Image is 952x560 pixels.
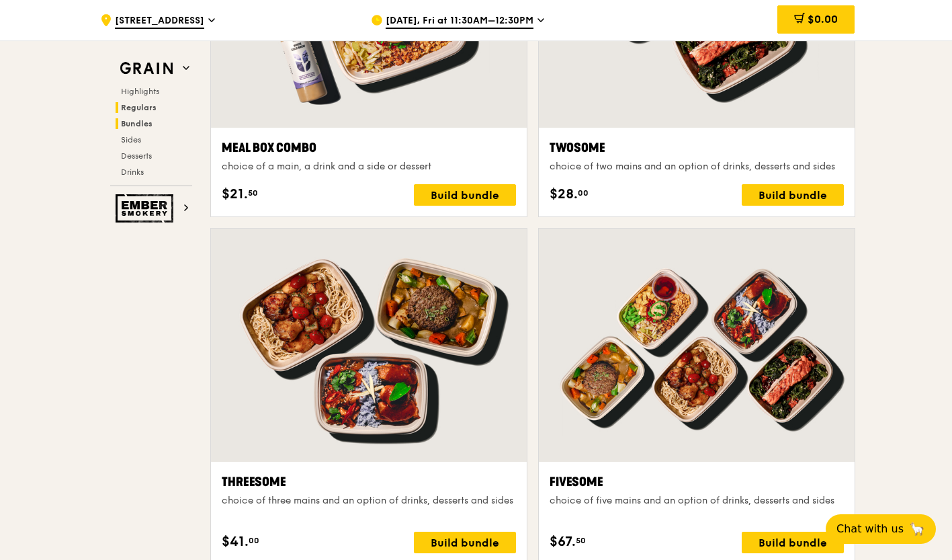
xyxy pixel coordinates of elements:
img: Ember Smokery web logo [116,194,177,223]
div: choice of five mains and an option of drinks, desserts and sides [550,494,844,508]
div: choice of two mains and an option of drinks, desserts and sides [550,160,844,173]
div: Build bundle [742,184,844,206]
div: Build bundle [414,532,516,553]
div: Build bundle [742,532,844,553]
span: Sides [121,135,141,145]
div: Build bundle [414,184,516,206]
span: Regulars [121,103,157,112]
div: Fivesome [550,473,844,491]
span: Bundles [121,119,153,128]
span: [DATE], Fri at 11:30AM–12:30PM [386,14,533,29]
img: Grain web logo [116,56,177,81]
div: Threesome [222,473,516,491]
span: 50 [576,535,586,546]
span: 00 [578,188,589,198]
span: [STREET_ADDRESS] [115,14,204,29]
div: choice of three mains and an option of drinks, desserts and sides [222,494,516,508]
span: Desserts [121,151,152,161]
button: Chat with us🦙 [826,514,936,544]
span: 00 [249,535,259,546]
div: choice of a main, a drink and a side or dessert [222,160,516,173]
span: $41. [222,532,249,552]
span: Drinks [121,167,144,177]
span: $67. [550,532,576,552]
span: 🦙 [909,521,925,537]
span: $0.00 [808,13,838,26]
div: Meal Box Combo [222,138,516,157]
div: Twosome [550,138,844,157]
span: 50 [248,188,258,198]
span: $21. [222,184,248,204]
span: $28. [550,184,578,204]
span: Chat with us [836,521,904,537]
span: Highlights [121,87,159,96]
